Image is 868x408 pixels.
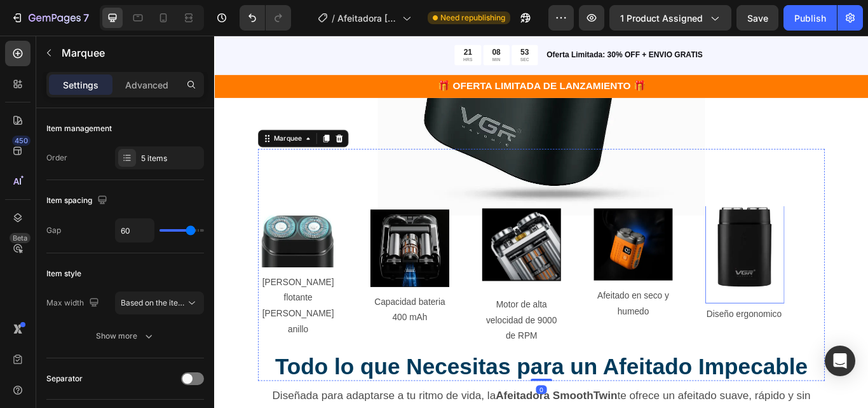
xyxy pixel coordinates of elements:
[62,45,199,60] p: Marquee
[261,53,503,66] span: 🎁 OFERTA LIMITADA DE LANZAMIENTO 🎁
[387,17,761,30] p: Oferta Limitada: 30% OFF + ENVIO GRATIS
[46,373,83,384] div: Separator
[332,11,335,25] span: /
[214,36,868,408] iframe: Design area
[240,5,291,31] div: Undo/Redo
[825,346,855,376] div: Open Intercom Messenger
[620,11,703,25] span: 1 product assigned
[440,12,505,24] span: Need republishing
[609,5,731,31] button: 1 product assigned
[67,115,104,126] div: Marquee
[5,5,95,31] button: 7
[46,123,112,134] div: Item management
[51,208,144,271] img: [object Object]
[183,302,273,339] p: Capacidad bateria 400 mAh
[46,325,204,348] button: Show more
[783,5,837,31] button: Publish
[794,11,826,25] div: Publish
[46,192,110,209] div: Item spacing
[141,153,201,164] div: 5 items
[46,152,67,164] div: Order
[53,279,142,353] p: [PERSON_NAME] flotante [PERSON_NAME] anillo
[115,292,204,314] button: Based on the item count
[337,11,397,25] span: Afeitadora [PERSON_NAME] Dos Cabezas
[573,184,665,305] img: [object Object]
[444,295,533,332] p: Afeitado en seco y humedo
[46,268,81,279] div: Item style
[125,78,168,92] p: Advanced
[442,202,534,286] img: [object Object]
[182,203,274,293] img: [object Object]
[83,10,89,25] p: 7
[574,316,661,335] p: Diseño ergonomico
[747,13,768,24] span: Save
[312,202,404,286] img: [object Object]
[116,219,154,242] input: Auto
[736,5,778,31] button: Save
[121,298,207,307] span: Based on the item count
[313,306,403,360] p: Motor de alta velocidad de 9000 de RPM
[96,330,155,342] div: Show more
[63,78,98,92] p: Settings
[46,295,102,312] div: Max width
[46,225,61,236] div: Gap
[12,136,31,146] div: 450
[10,233,31,243] div: Beta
